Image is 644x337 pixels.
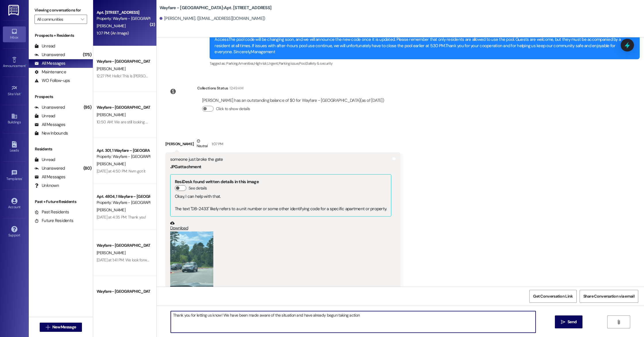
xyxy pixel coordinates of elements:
[210,59,640,68] div: Tagged as:
[97,148,150,154] div: Apt. 301, 1 Wayfare – [GEOGRAPHIC_DATA]
[26,63,26,67] span: •
[97,200,150,206] div: Property: Wayfare - [GEOGRAPHIC_DATA]
[34,113,55,119] div: Unread
[3,83,26,99] a: Site Visit •
[97,58,150,64] div: Wayfare - [GEOGRAPHIC_DATA]
[97,296,125,301] span: [PERSON_NAME]
[97,9,150,16] div: Apt. [STREET_ADDRESS]
[97,73,514,78] div: 12:27 PM: Hello! This is [PERSON_NAME] with Wayfare [GEOGRAPHIC_DATA] Apartments. I was just reac...
[210,141,223,147] div: 1:07 PM
[29,146,93,152] div: Residents
[583,293,635,299] span: Share Conversation via email
[37,15,78,24] input: All communities
[82,164,93,173] div: (80)
[34,52,65,58] div: Unanswered
[580,290,638,303] button: Share Conversation via email
[34,183,59,189] div: Unknown
[555,315,583,328] button: Send
[40,323,82,332] button: New Message
[533,293,573,299] span: Get Conversation Link
[97,168,145,174] div: [DATE] at 4:50 PM: Nvm got it
[568,319,576,325] span: Send
[214,30,630,55] div: Dear Residents, ParkingEffective immediately, parking in the fire lane will no longer be permitte...
[170,164,201,170] b: JPG attachment
[97,104,150,110] div: Wayfare - [GEOGRAPHIC_DATA]
[97,257,215,263] div: [DATE] at 1:41 PM: We look forward to having you stay in our community!
[97,154,150,160] div: Property: Wayfare - [GEOGRAPHIC_DATA]
[34,6,87,15] label: Viewing conversations for
[97,194,150,200] div: Apt. 4804, 1 Wayfare – [GEOGRAPHIC_DATA]
[81,50,93,59] div: (175)
[46,325,50,330] i: 
[195,138,209,150] div: Neutral
[160,5,271,11] b: Wayfare - [GEOGRAPHIC_DATA]: Apt. [STREET_ADDRESS]
[306,61,332,66] span: Safety & security
[34,174,65,180] div: All Messages
[165,138,401,152] div: [PERSON_NAME]
[616,320,621,324] i: 
[175,179,259,185] b: ResiDesk found written details in this image
[3,196,26,212] a: Account
[238,61,254,66] span: Amenities ,
[170,221,392,231] a: Download
[34,78,70,84] div: WO Follow-ups
[216,106,250,112] label: Click to show details
[21,91,22,95] span: •
[29,199,93,205] div: Past + Future Residents
[97,250,125,255] span: [PERSON_NAME]
[529,290,576,303] button: Get Conversation Link
[34,43,55,49] div: Unread
[3,111,26,127] a: Buildings
[82,103,93,112] div: (95)
[97,66,125,71] span: [PERSON_NAME]
[3,224,26,240] a: Support
[97,16,150,22] div: Property: Wayfare - [GEOGRAPHIC_DATA]
[170,156,392,162] div: someone just broke the gate
[202,97,384,104] div: [PERSON_NAME] has an outstanding balance of $0 for Wayfare - [GEOGRAPHIC_DATA] (as of [DATE])
[3,26,26,42] a: Inbox
[561,320,565,324] i: 
[34,209,69,215] div: Past Residents
[34,130,68,136] div: New Inbounds
[34,157,55,163] div: Unread
[97,215,146,220] div: [DATE] at 4:35 PM: Thank you!
[22,176,23,180] span: •
[29,94,93,100] div: Prospects
[97,112,125,117] span: [PERSON_NAME]
[8,5,20,16] img: ResiDesk Logo
[29,32,93,39] div: Prospects + Residents
[97,23,125,28] span: [PERSON_NAME]
[226,61,238,66] span: Parking ,
[197,85,228,91] div: Collections Status
[175,194,387,212] div: Okay, I can help with that. The text "DB-2433" likely refers to a unit number or some other ident...
[228,85,243,91] div: 12:49 AM
[97,207,125,212] span: [PERSON_NAME]
[267,61,278,66] span: Urgent ,
[97,161,125,166] span: [PERSON_NAME]
[189,185,207,191] label: See details
[97,288,150,294] div: Wayfare - [GEOGRAPHIC_DATA]
[170,231,213,289] button: Zoom image
[279,61,299,66] span: Parking issue ,
[34,104,65,110] div: Unanswered
[52,324,76,330] span: New Message
[3,139,26,155] a: Leads
[3,168,26,183] a: Templates •
[254,61,268,66] span: High risk ,
[160,16,265,22] div: [PERSON_NAME]. ([EMAIL_ADDRESS][DOMAIN_NAME])
[171,311,536,333] textarea: Thank you for letting us know! We have been made aware of the situation and have already begun ta...
[34,218,73,224] div: Future Residents
[97,30,129,36] div: 1:07 PM: (An Image)
[34,165,65,171] div: Unanswered
[34,122,65,128] div: All Messages
[299,61,306,66] span: Pool ,
[81,17,84,22] i: 
[97,119,224,125] div: 10:50 AM: We are still looking at some places. We will be a little late. I'm sorry!
[34,60,65,66] div: All Messages
[34,69,66,75] div: Maintenance
[97,242,150,248] div: Wayfare - [GEOGRAPHIC_DATA]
